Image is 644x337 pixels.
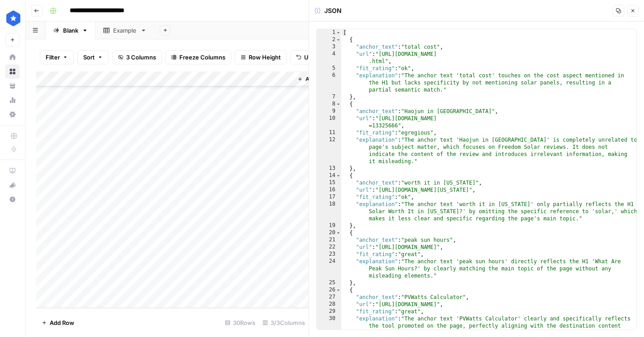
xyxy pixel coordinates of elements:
[317,93,341,101] div: 7
[317,244,341,251] div: 22
[304,53,319,62] span: Undo
[317,258,341,279] div: 24
[5,107,20,122] a: Settings
[36,316,80,330] button: Add Row
[225,206,231,213] div: 6
[5,164,20,178] a: AirOps Academy
[230,194,232,197] span: Toggle code folding, rows 1 through 8
[225,197,231,199] div: 2
[112,50,162,64] button: 3 Columns
[336,29,341,36] span: Toggle code folding, rows 1 through 242
[113,26,137,35] div: Example
[317,72,341,93] div: 6
[317,286,341,294] div: 26
[96,21,154,39] a: Example
[317,315,341,337] div: 30
[294,73,340,85] button: Add Column
[179,53,225,62] span: Freeze Columns
[336,286,341,294] span: Toggle code folding, rows 26 through 31
[317,101,341,108] div: 8
[46,21,96,39] a: Blank
[50,318,74,327] span: Add Row
[317,129,341,136] div: 11
[336,36,341,43] span: Toggle code folding, rows 2 through 7
[317,308,341,315] div: 29
[317,36,341,43] div: 2
[317,108,341,115] div: 9
[317,51,341,65] div: 4
[317,236,341,244] div: 21
[5,178,20,192] button: What's new?
[225,204,231,206] div: 5
[165,50,231,64] button: Freeze Columns
[83,53,95,62] span: Sort
[317,222,341,229] div: 19
[6,178,19,192] div: What's new?
[5,79,20,93] a: Your Data
[5,10,21,26] img: ConsumerAffairs Logo
[317,251,341,258] div: 23
[317,279,341,286] div: 25
[317,201,341,222] div: 18
[63,26,78,35] div: Blank
[317,301,341,308] div: 28
[235,50,287,64] button: Row Height
[317,294,341,301] div: 27
[46,53,60,62] span: Filter
[259,316,309,330] div: 3/3 Columns
[336,229,341,236] span: Toggle code folding, rows 20 through 25
[317,194,341,201] div: 17
[40,50,74,64] button: Filter
[5,192,20,206] button: Help + Support
[314,6,342,15] div: JSON
[230,197,232,199] span: Toggle code folding, rows 2 through 7
[317,186,341,194] div: 16
[5,7,20,29] button: Workspace: ConsumerAffairs
[225,202,231,204] div: 4
[336,101,341,108] span: Toggle code folding, rows 8 through 13
[290,50,325,64] button: Undo
[317,115,341,129] div: 10
[317,136,341,165] div: 12
[5,93,20,107] a: Usage
[336,172,341,179] span: Toggle code folding, rows 14 through 19
[225,194,231,197] div: 1
[5,50,20,64] a: Home
[225,215,231,218] div: 8
[317,29,341,36] div: 1
[317,43,341,51] div: 3
[317,165,341,172] div: 13
[77,50,109,64] button: Sort
[317,65,341,72] div: 5
[317,229,341,236] div: 20
[225,199,231,202] div: 3
[221,316,259,330] div: 30 Rows
[126,53,156,62] span: 3 Columns
[225,213,231,215] div: 7
[317,179,341,186] div: 15
[5,64,20,79] a: Browse
[249,53,281,62] span: Row Height
[317,172,341,179] div: 14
